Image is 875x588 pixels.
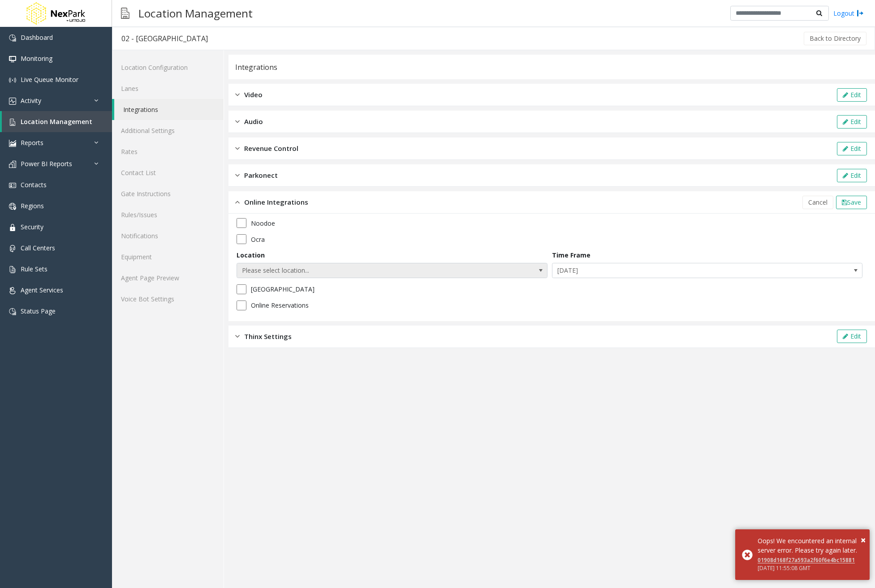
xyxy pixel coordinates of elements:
span: Video [244,90,263,100]
span: Parkonect [244,170,278,180]
a: Contact List [112,162,224,183]
span: Rule Sets [21,265,47,273]
a: Additional Settings [112,120,224,141]
a: 01908d168f27a593a2f60f6e4bc15881 [758,556,855,564]
span: Thinx Settings [244,331,292,342]
img: 'icon' [9,161,16,168]
span: Contacts [21,180,47,189]
a: Location Management [2,111,112,132]
span: Revenue Control [244,143,298,154]
img: 'icon' [9,34,16,42]
span: × [861,534,866,546]
img: closed [235,90,240,100]
div: Oops! We encountered an internal server error. Please try again later. [758,536,863,555]
img: 'icon' [9,119,16,126]
img: 'icon' [9,245,16,252]
a: Equipment [112,246,224,267]
a: Agent Page Preview [112,267,224,288]
a: Notifications [112,225,224,246]
img: pageIcon [121,2,129,24]
img: 'icon' [9,266,16,273]
span: Activity [21,96,41,105]
span: Dashboard [21,33,53,42]
span: Please select location... [237,263,485,278]
button: Edit [837,169,867,182]
span: NO DATA FOUND [237,263,547,278]
span: [DATE] [552,263,800,278]
a: Logout [833,9,864,18]
img: closed [235,116,240,127]
span: Agent Services [21,286,63,294]
button: Edit [837,88,867,102]
button: Back to Directory [804,32,866,45]
img: closed [235,170,240,180]
button: Edit [837,142,867,155]
label: Location [237,250,265,260]
span: Monitoring [21,54,52,63]
span: Online Integrations [244,197,308,207]
img: closed [235,331,240,342]
span: Audio [244,116,263,127]
img: 'icon' [9,203,16,210]
span: Regions [21,202,44,210]
img: 'icon' [9,98,16,105]
div: Integrations [235,61,277,73]
label: Ocra [251,235,265,244]
img: 'icon' [9,224,16,231]
button: Edit [837,115,867,129]
span: Power BI Reports [21,159,72,168]
button: Close [861,533,866,547]
img: 'icon' [9,140,16,147]
label: Online Reservations [251,300,309,310]
label: [GEOGRAPHIC_DATA] [251,284,315,294]
img: closed [235,143,240,154]
img: 'icon' [9,56,16,63]
span: Status Page [21,307,56,315]
label: Noodoe [251,219,275,228]
a: Location Configuration [112,57,224,78]
span: Save [847,198,861,206]
span: Cancel [808,198,828,206]
img: logout [857,9,864,18]
img: opened [235,197,240,207]
span: Security [21,223,43,231]
span: Live Queue Monitor [21,75,78,84]
a: Rates [112,141,224,162]
div: [DATE] 11:55:08 GMT [758,564,863,572]
a: Rules/Issues [112,204,224,225]
div: 02 - [GEOGRAPHIC_DATA] [121,33,208,44]
span: Location Management [21,117,92,126]
button: Edit [837,330,867,343]
img: 'icon' [9,77,16,84]
span: Call Centers [21,244,55,252]
a: Gate Instructions [112,183,224,204]
img: 'icon' [9,308,16,315]
label: Time Frame [552,250,591,260]
a: Integrations [114,99,224,120]
img: 'icon' [9,287,16,294]
h3: Location Management [134,2,257,24]
a: Lanes [112,78,224,99]
button: Save [836,196,867,209]
img: 'icon' [9,182,16,189]
a: Voice Bot Settings [112,288,224,309]
button: Cancel [802,196,833,209]
span: Reports [21,138,43,147]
